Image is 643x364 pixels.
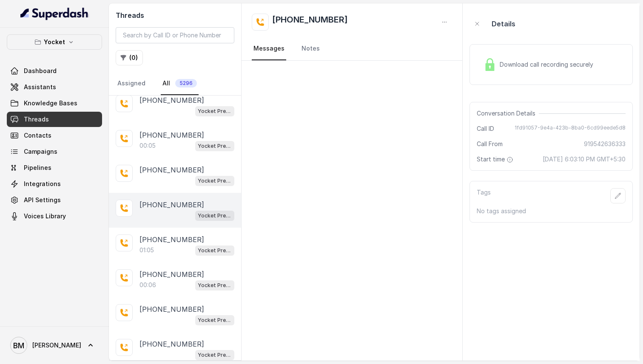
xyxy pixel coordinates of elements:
[139,95,204,105] p: [PHONE_NUMBER]
[7,128,102,143] a: Contacts
[7,144,102,159] a: Campaigns
[477,207,626,215] p: No tags assigned
[198,351,232,359] p: Yocket Presales Test
[515,124,626,133] span: 1fd91057-9e4a-423b-8ba0-6cd99eede5d8
[139,339,204,349] p: [PHONE_NUMBER]
[7,333,102,357] a: [PERSON_NAME]
[24,83,56,91] span: Assistants
[139,141,156,150] p: 00:05
[252,37,286,60] a: Messages
[116,72,147,95] a: Assigned
[7,63,102,79] a: Dashboard
[139,130,204,140] p: [PHONE_NUMBER]
[24,196,61,204] span: API Settings
[477,155,515,164] span: Start time
[198,107,232,116] p: Yocket Presales Test
[116,50,143,65] button: (0)
[7,96,102,111] a: Knowledge Bases
[24,131,51,140] span: Contacts
[272,14,348,31] h2: [PHONE_NUMBER]
[24,115,49,124] span: Threads
[139,246,154,254] p: 01:05
[198,246,232,255] p: Yocket Presales Test
[584,140,626,148] span: 919542636333
[7,192,102,208] a: API Settings
[13,341,24,350] text: BM
[139,165,204,175] p: [PHONE_NUMBER]
[24,180,61,188] span: Integrations
[139,269,204,279] p: [PHONE_NUMBER]
[252,37,452,60] nav: Tabs
[161,72,199,95] a: All5296
[477,188,491,203] p: Tags
[24,164,51,172] span: Pipelines
[7,209,102,224] a: Voices Library
[24,212,66,220] span: Voices Library
[198,142,232,150] p: Yocket Presales Test
[300,37,321,60] a: Notes
[7,79,102,95] a: Assistants
[477,109,539,118] span: Conversation Details
[198,316,232,324] p: Yocket Presales Test
[116,10,234,20] h2: Threads
[44,37,65,47] p: Yocket
[7,176,102,192] a: Integrations
[477,124,494,133] span: Call ID
[477,140,503,148] span: Call From
[500,60,597,69] span: Download call recording securely
[32,341,81,350] span: [PERSON_NAME]
[139,304,204,314] p: [PHONE_NUMBER]
[24,147,57,156] span: Campaigns
[484,58,496,71] img: Lock Icon
[7,34,102,50] button: Yocket
[175,79,197,87] span: 5296
[139,200,204,210] p: [PHONE_NUMBER]
[24,99,77,107] span: Knowledge Bases
[116,27,234,43] input: Search by Call ID or Phone Number
[116,72,234,95] nav: Tabs
[7,160,102,175] a: Pipelines
[198,177,232,185] p: Yocket Presales Test
[139,234,204,245] p: [PHONE_NUMBER]
[20,7,89,20] img: light.svg
[139,281,156,289] p: 00:06
[543,155,626,164] span: [DATE] 6:03:10 PM GMT+5:30
[492,19,515,29] p: Details
[198,281,232,290] p: Yocket Presales Test
[24,67,57,75] span: Dashboard
[198,212,232,220] p: Yocket Presales Test
[7,112,102,127] a: Threads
